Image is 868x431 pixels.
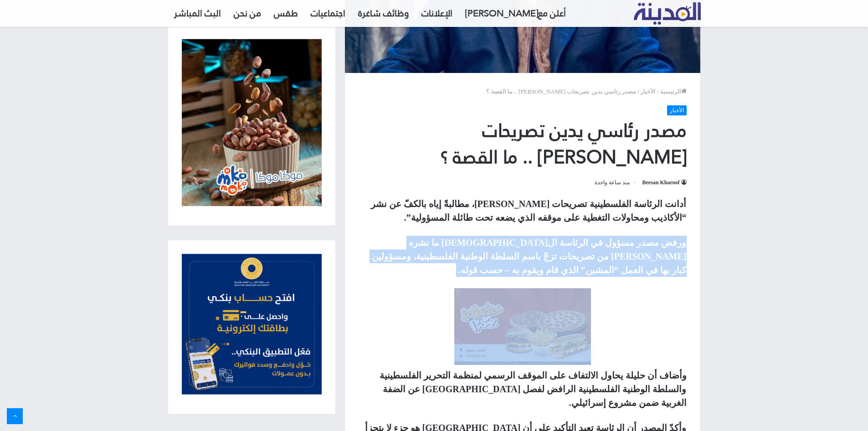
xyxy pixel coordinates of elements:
strong: أدانت الرئاسة الفلسطينية تصريحات [PERSON_NAME]، مطالبةً إياه بالكفّ عن نشر “الأكاذيب ومحاولات الت... [371,199,687,223]
a: الأخبار [641,88,656,95]
img: تلفزيون المدينة [634,2,701,25]
strong: وأضاف أن حليلة يحاول الالتفاف على الموقف الرسمي لمنظمة التحرير الفلسطينية والسلطة الوطنية الفلسطي... [380,370,687,408]
span: منذ ساعة واحدة [595,177,637,188]
h1: مصدر رئاسي يدين تصريحات [PERSON_NAME] .. ما القصة ؟ [359,118,687,170]
a: الرئيسية [660,88,687,95]
a: تلفزيون المدينة [634,3,701,25]
em: / [637,88,639,95]
strong: ورفض مصدر مسؤول في الرئاسة ال[DEMOGRAPHIC_DATA] ما نشره [PERSON_NAME] من تصريحات تزجّ باسم السلطة... [372,238,687,275]
em: / [657,88,659,95]
a: Beesan Kharoof [642,179,686,186]
a: الأخبار [667,105,687,115]
span: مصدر رئاسي يدين تصريحات [PERSON_NAME] .. ما القصة ؟ [486,88,636,95]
